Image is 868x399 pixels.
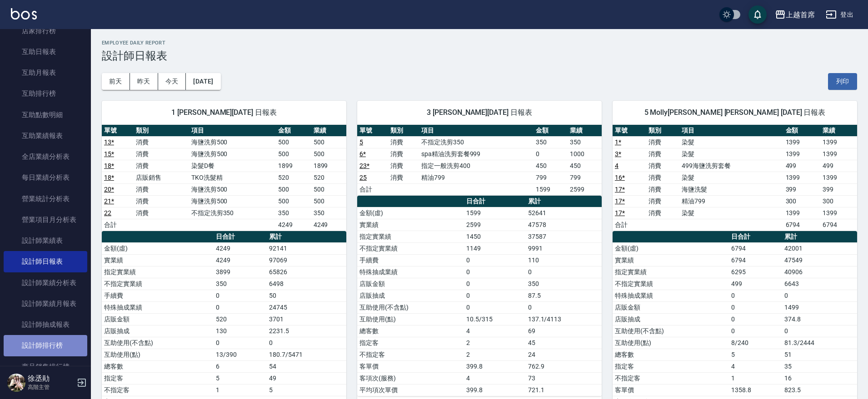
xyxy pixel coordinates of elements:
[464,266,525,278] td: 0
[189,160,276,172] td: 染髮D餐
[419,172,534,183] td: 精油799
[267,337,346,349] td: 0
[568,148,602,160] td: 1000
[102,337,214,349] td: 互助使用(不含點)
[267,313,346,325] td: 3701
[729,301,782,313] td: 0
[359,138,363,146] a: 5
[11,8,37,20] img: Logo
[267,266,346,278] td: 65826
[820,183,857,195] td: 399
[782,337,857,349] td: 81.3/2444
[783,136,820,148] td: 1399
[729,372,782,384] td: 1
[822,6,857,23] button: 登出
[214,384,267,396] td: 1
[130,73,158,90] button: 昨天
[134,136,189,148] td: 消費
[267,242,346,254] td: 92141
[357,266,464,278] td: 特殊抽成業績
[4,272,87,293] a: 設計師業績分析表
[267,325,346,337] td: 2231.5
[820,160,857,172] td: 499
[568,160,602,172] td: 450
[820,148,857,160] td: 1399
[568,183,602,195] td: 2599
[613,266,729,278] td: 指定實業績
[357,242,464,254] td: 不指定實業績
[783,125,820,137] th: 金額
[729,349,782,360] td: 5
[357,207,464,219] td: 金額(虛)
[4,314,87,335] a: 設計師抽成報表
[189,207,276,219] td: 不指定洗剪350
[357,196,602,396] table: a dense table
[729,254,782,266] td: 6794
[464,219,525,231] td: 2599
[464,196,525,207] th: 日合計
[729,313,782,325] td: 0
[464,231,525,242] td: 1450
[613,242,729,254] td: 金額(虛)
[526,325,602,337] td: 69
[276,160,311,172] td: 1899
[783,148,820,160] td: 1399
[189,148,276,160] td: 海鹽洗剪500
[464,384,525,396] td: 399.8
[679,160,783,172] td: 499海鹽洗剪套餐
[646,125,680,137] th: 類別
[534,172,568,183] td: 799
[464,360,525,372] td: 399.8
[102,290,214,301] td: 手續費
[102,325,214,337] td: 店販抽成
[189,172,276,183] td: TKO洗髮精
[729,242,782,254] td: 6794
[464,301,525,313] td: 0
[783,183,820,195] td: 399
[102,360,214,372] td: 總客數
[7,374,25,392] img: Person
[28,383,74,391] p: 高階主管
[526,349,602,360] td: 24
[464,290,525,301] td: 0
[782,266,857,278] td: 40906
[4,104,87,125] a: 互助點數明細
[267,254,346,266] td: 97069
[771,5,818,24] button: 上越首席
[267,360,346,372] td: 54
[311,195,346,207] td: 500
[134,195,189,207] td: 消費
[102,125,346,231] table: a dense table
[526,337,602,349] td: 45
[214,242,267,254] td: 4249
[748,5,767,24] button: save
[679,136,783,148] td: 染髮
[357,125,602,196] table: a dense table
[613,278,729,290] td: 不指定實業績
[613,125,857,231] table: a dense table
[613,125,646,137] th: 單號
[464,278,525,290] td: 0
[782,231,857,243] th: 累計
[102,254,214,266] td: 實業績
[276,172,311,183] td: 520
[4,20,87,41] a: 店家排行榜
[267,290,346,301] td: 50
[4,251,87,272] a: 設計師日報表
[729,266,782,278] td: 6295
[613,290,729,301] td: 特殊抽成業績
[276,183,311,195] td: 500
[534,136,568,148] td: 350
[820,125,857,137] th: 業績
[729,360,782,372] td: 4
[568,125,602,137] th: 業績
[102,125,134,137] th: 單號
[102,278,214,290] td: 不指定實業績
[646,207,680,219] td: 消費
[526,254,602,266] td: 110
[357,183,388,195] td: 合計
[311,183,346,195] td: 500
[782,254,857,266] td: 47549
[267,301,346,313] td: 24745
[526,207,602,219] td: 52641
